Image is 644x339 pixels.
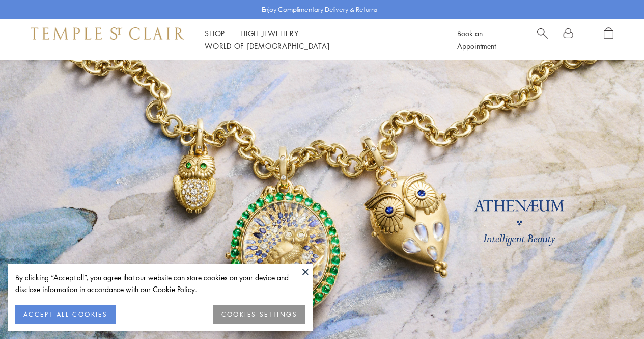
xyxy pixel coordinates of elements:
[205,28,225,38] a: ShopShop
[31,27,184,39] img: Temple St. Clair
[205,27,434,53] nav: Main navigation
[593,291,634,329] iframe: Gorgias live chat messenger
[537,27,548,53] a: Search
[262,5,377,15] p: Enjoy Complimentary Delivery & Returns
[213,305,305,324] button: COOKIES SETTINGS
[205,41,329,51] a: World of [DEMOGRAPHIC_DATA]World of [DEMOGRAPHIC_DATA]
[15,305,116,324] button: ACCEPT ALL COOKIES
[457,28,496,51] a: Book an Appointment
[15,272,305,295] div: By clicking “Accept all”, you agree that our website can store cookies on your device and disclos...
[604,27,613,53] a: Open Shopping Bag
[240,28,299,38] a: High JewelleryHigh Jewellery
